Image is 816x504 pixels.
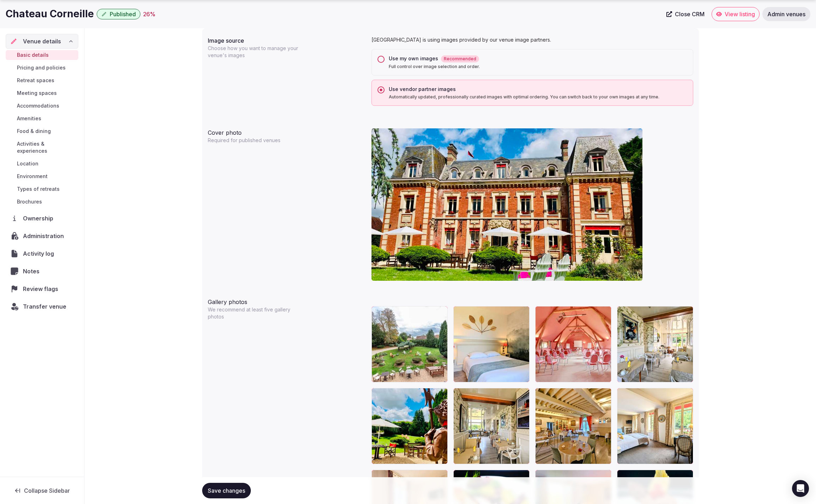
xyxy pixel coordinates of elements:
span: Notes [23,267,42,275]
a: Location [6,159,78,169]
a: Activity log [6,246,78,261]
a: Food & dining [6,126,78,136]
p: Full control over image selection and order. [389,64,687,69]
a: Review flags [6,281,78,296]
a: Environment [6,171,78,181]
span: Amenities [17,115,41,122]
a: Notes [6,264,78,279]
button: Transfer venue [6,299,78,314]
a: Activities & experiences [6,139,78,156]
div: 77193121_4K.jpg [617,388,693,464]
span: Save changes [208,487,245,494]
p: Choose how you want to manage your venue's images [208,45,298,59]
div: 26 % [143,10,156,18]
a: Meeting spaces [6,88,78,98]
span: View listing [725,11,755,18]
a: Accommodations [6,101,78,111]
span: Location [17,160,38,167]
span: Food & dining [17,128,51,135]
span: Admin venues [767,11,805,18]
h1: Chateau Corneille [6,7,94,21]
button: Save changes [202,483,251,498]
span: Accommodations [17,102,59,109]
a: Types of retreats [6,184,78,194]
span: Recommended [441,55,479,62]
a: Brochures [6,197,78,207]
a: Retreat spaces [6,75,78,85]
label: Image source [208,38,366,43]
div: Gallery photos [208,295,366,306]
span: Basic details [17,51,49,59]
span: Transfer venue [23,302,66,311]
div: 77193293_4K.jpg [371,388,448,464]
p: Required for published venues [208,137,298,144]
span: Ownership [23,214,56,223]
button: 26% [143,10,156,18]
p: Automatically updated, professionally curated images with optimal ordering. You can switch back t... [389,94,687,100]
span: Types of retreats [17,186,60,193]
a: Administration [6,229,78,243]
a: Admin venues [762,7,810,21]
span: Venue details [23,37,61,45]
a: View listing [712,7,760,21]
button: Published [97,9,140,19]
div: 77193287_4K.jpg [535,306,611,382]
div: Use my own images [389,55,687,62]
span: Pricing and policies [17,64,66,71]
span: Collapse Sidebar [24,487,70,494]
div: Use vendor partner images [389,86,687,93]
span: Activities & experiences [17,140,75,154]
span: Meeting spaces [17,90,57,97]
div: 77193205_4K.jpg [535,388,611,464]
span: Review flags [23,285,61,293]
a: Pricing and policies [6,63,78,73]
span: Close CRM [675,11,705,18]
div: 77193271_4K.jpg [453,388,530,464]
div: 77193291_4K.jpg [453,306,530,382]
span: Retreat spaces [17,77,54,84]
span: Activity log [23,249,57,258]
span: Brochures [17,198,42,205]
div: Cover photo [208,126,366,137]
img: 77193113_4K.jpg [371,128,642,281]
p: We recommend at least five gallery photos [208,306,298,320]
div: 77193273_4K.jpg [617,306,693,382]
a: Close CRM [662,7,709,21]
span: Environment [17,173,48,180]
p: [GEOGRAPHIC_DATA] is using images provided by our venue image partners. [371,36,693,43]
a: Basic details [6,50,78,60]
div: Open Intercom Messenger [792,480,809,497]
span: Administration [23,232,67,240]
button: Collapse Sidebar [6,483,78,498]
span: Published [110,11,136,18]
a: Amenities [6,114,78,123]
a: Ownership [6,211,78,226]
div: 77193207_4K.jpg [371,306,448,382]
